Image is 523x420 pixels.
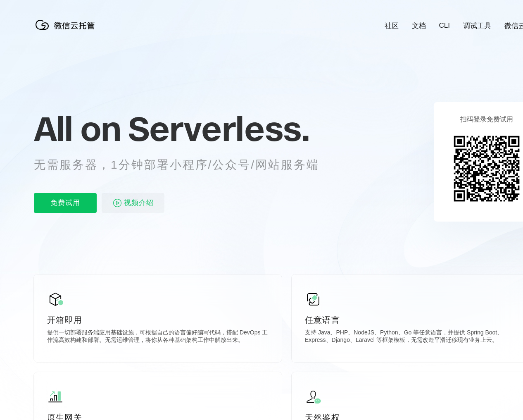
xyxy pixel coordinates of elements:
[128,108,309,149] span: Serverless.
[34,108,120,149] span: All on
[34,17,100,33] img: 微信云托管
[47,314,269,326] p: 开箱即用
[34,157,335,173] p: 无需服务器，1分钟部署小程序/公众号/网站服务端
[34,27,100,34] a: 微信云托管
[463,21,491,31] a: 调试工具
[412,21,426,31] a: 文档
[460,115,513,124] p: 扫码登录免费试用
[124,193,154,213] span: 视频介绍
[385,21,399,31] a: 社区
[439,21,450,30] a: CLI
[47,329,269,346] p: 提供一切部署服务端应用基础设施，可根据自己的语言偏好编写代码，搭配 DevOps 工作流高效构建和部署。无需运维管理，将你从各种基础架构工作中解放出来。
[34,193,97,213] p: 免费试用
[112,198,122,208] img: video_play.svg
